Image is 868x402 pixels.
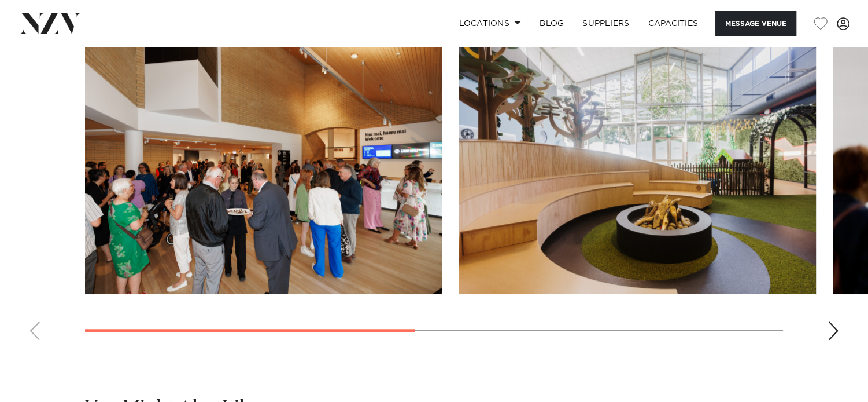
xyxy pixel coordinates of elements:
a: Capacities [639,11,708,36]
img: nzv-logo.png [19,13,82,34]
swiper-slide: 1 / 4 [85,31,442,294]
a: BLOG [530,11,573,36]
swiper-slide: 2 / 4 [459,31,816,294]
a: Locations [449,11,530,36]
button: Message Venue [715,11,796,36]
a: SUPPLIERS [573,11,638,36]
